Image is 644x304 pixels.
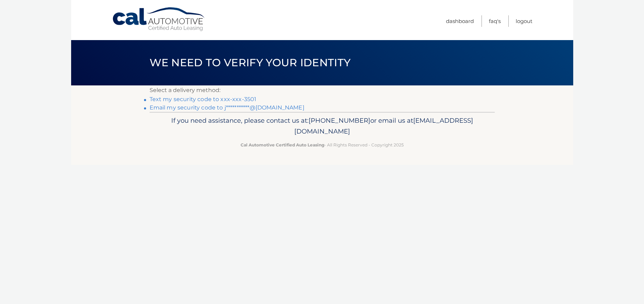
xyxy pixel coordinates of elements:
[241,142,324,147] strong: Cal Automotive Certified Auto Leasing
[516,15,532,27] a: Logout
[150,56,351,69] span: We need to verify your identity
[154,115,490,137] p: If you need assistance, please contact us at: or email us at
[150,96,257,102] a: Text my security code to xxx-xxx-3501
[112,7,206,32] a: Cal Automotive
[446,15,474,27] a: Dashboard
[154,141,490,149] p: - All Rights Reserved - Copyright 2025
[489,15,501,27] a: FAQ's
[150,85,495,95] p: Select a delivery method:
[309,116,370,124] span: [PHONE_NUMBER]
